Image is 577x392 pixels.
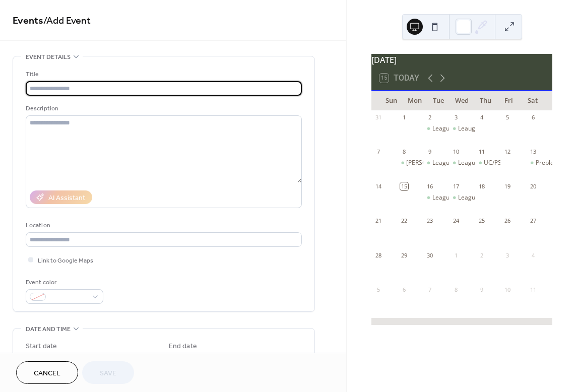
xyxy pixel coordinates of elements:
div: 12 [503,148,511,156]
div: 7 [426,286,434,293]
div: League [432,193,453,202]
div: 17 [452,182,460,190]
div: End date [169,341,197,352]
div: Wed [450,91,474,111]
div: League [458,159,479,167]
div: [DATE] [371,54,552,66]
div: 10 [503,286,511,293]
div: 10 [452,148,460,156]
div: 9 [426,148,434,156]
div: League [449,159,475,167]
div: 20 [530,182,537,190]
div: 13 [530,148,537,156]
div: 11 [478,148,485,156]
div: 5 [374,286,382,293]
div: 5 [503,114,511,121]
div: 11 [530,286,537,293]
div: League [423,124,449,133]
div: League [432,124,453,133]
div: 18 [478,182,485,190]
div: 8 [452,286,460,293]
span: / Add Event [43,11,91,31]
div: League [449,193,475,202]
div: 7 [374,148,382,156]
span: Link to Google Maps [38,255,93,266]
div: Event color [26,277,101,288]
div: 21 [374,217,382,225]
div: Mon [403,91,427,111]
div: Title [26,69,300,80]
div: UC/PS Match [484,159,521,167]
div: 6 [400,286,408,293]
div: 3 [452,114,460,121]
div: Thu [474,91,497,111]
div: Location [26,220,300,231]
div: 1 [452,251,460,259]
div: 2 [478,251,485,259]
div: 19 [503,182,511,190]
div: 23 [426,217,434,225]
div: 26 [503,217,511,225]
div: 24 [452,217,460,225]
span: Cancel [34,368,60,379]
span: Event details [26,52,71,62]
div: Start date [26,341,57,352]
div: Tue [426,91,450,111]
div: 22 [400,217,408,225]
div: 25 [478,217,485,225]
div: 4 [530,251,537,259]
div: 1 [400,114,408,121]
div: [PERSON_NAME] Match [406,159,473,167]
div: 6 [530,114,537,121]
span: Date and time [26,324,71,335]
div: Description [26,103,300,114]
div: Sat [521,91,544,111]
div: 2 [426,114,434,121]
div: 14 [374,182,382,190]
div: Preble Shawnee Match [397,159,423,167]
div: League/PS Match [432,159,481,167]
div: Fri [497,91,521,111]
div: League [423,193,449,202]
div: 3 [503,251,511,259]
div: League [458,193,479,202]
div: 27 [530,217,537,225]
div: 16 [426,182,434,190]
div: Preble County Township Association [527,159,552,167]
div: 8 [400,148,408,156]
div: 31 [374,114,382,121]
div: 28 [374,251,382,259]
button: Cancel [16,361,78,384]
div: Leauge [449,124,475,133]
div: League/PS Match [423,159,449,167]
div: 15 [400,182,408,190]
div: 9 [478,286,485,293]
div: 4 [478,114,485,121]
div: 30 [426,251,434,259]
a: Events [13,11,43,31]
div: UC/PS Match [475,159,500,167]
div: 29 [400,251,408,259]
div: Sun [379,91,403,111]
div: Leauge [458,124,479,133]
